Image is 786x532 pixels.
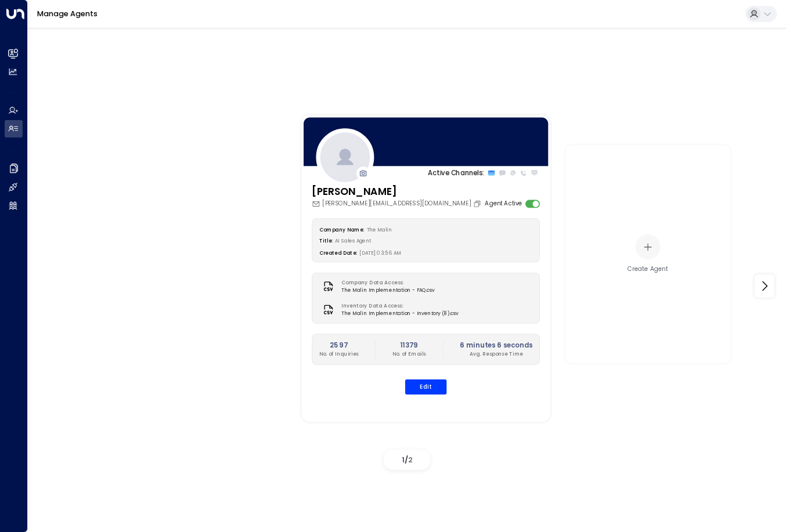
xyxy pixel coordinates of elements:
[460,340,533,350] h2: 6 minutes 6 seconds
[628,265,668,273] div: Create Agent
[341,302,455,310] label: Inventory Data Access:
[408,455,413,465] span: 2
[341,310,459,317] span: The Malin Implementation - Inventory (8).csv
[392,340,426,350] h2: 11379
[485,200,522,208] label: Agent Active
[341,287,435,294] span: The Malin Implementation - FAQ.csv
[460,350,533,358] p: Avg. Response Time
[319,350,359,358] p: No. of Inquiries
[335,237,371,244] span: AI Sales Agent
[319,226,365,233] label: Company Name:
[384,450,430,470] div: /
[341,279,431,287] label: Company Data Access:
[402,455,405,465] span: 1
[359,249,401,256] span: [DATE] 03:56 AM
[405,379,446,395] button: Edit
[312,184,483,200] h3: [PERSON_NAME]
[319,237,333,244] label: Title:
[473,200,484,208] button: Copy
[319,249,357,256] label: Created Date:
[319,340,359,350] h2: 2597
[428,168,484,178] p: Active Channels:
[367,226,392,233] span: The Malin
[392,350,426,358] p: No. of Emails
[37,9,98,19] a: Manage Agents
[312,200,483,208] div: [PERSON_NAME][EMAIL_ADDRESS][DOMAIN_NAME]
